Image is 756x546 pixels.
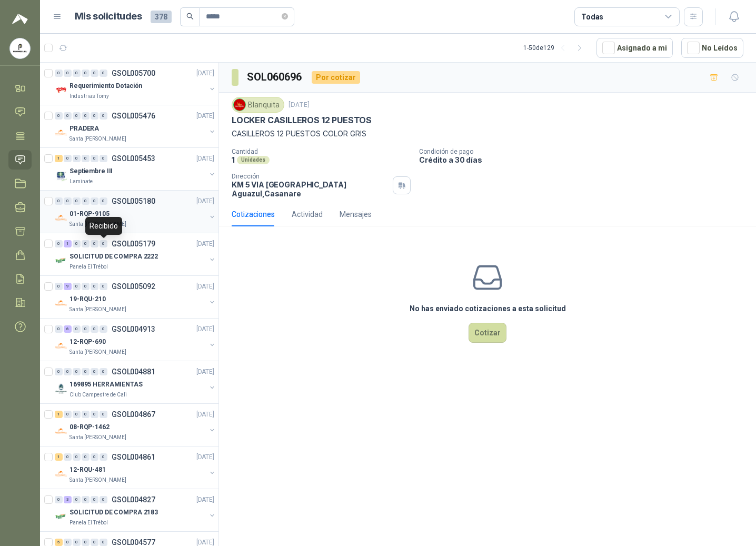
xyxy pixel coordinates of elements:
[196,324,214,334] p: [DATE]
[69,465,106,475] p: 12-RQU-481
[69,305,126,314] p: Santa [PERSON_NAME]
[523,39,588,56] div: 1 - 50 de 129
[69,476,126,484] p: Santa [PERSON_NAME]
[91,283,98,290] div: 0
[55,425,67,438] img: Company Logo
[91,453,98,461] div: 0
[55,254,67,267] img: Company Logo
[112,453,155,461] p: GSOL004861
[100,411,107,418] div: 0
[100,240,107,247] div: 0
[82,325,89,333] div: 0
[82,112,89,120] div: 0
[196,452,214,462] p: [DATE]
[112,325,155,333] p: GSOL004913
[91,197,98,205] div: 0
[112,283,155,290] p: GSOL005092
[69,92,109,101] p: Industrias Tomy
[73,283,81,290] div: 0
[55,70,63,77] div: 0
[112,411,155,418] p: GSOL004867
[410,303,566,314] h3: No has enviado cotizaciones a esta solicitud
[69,177,93,186] p: Laminate
[196,239,214,249] p: [DATE]
[55,155,63,162] div: 1
[64,453,72,461] div: 0
[112,112,155,120] p: GSOL005476
[55,411,63,418] div: 1
[10,38,30,58] img: Company Logo
[232,128,743,140] p: CASILLEROS 12 PUESTOS COLOR GRIS
[55,112,63,120] div: 0
[69,422,110,432] p: 08-RQP-1462
[469,323,506,343] button: Cotizar
[100,325,107,333] div: 0
[112,539,155,546] p: GSOL004577
[55,152,216,186] a: 1 0 0 0 0 0 GSOL005453[DATE] Company LogoSeptiembre IIILaminate
[91,496,98,503] div: 0
[82,453,89,461] div: 0
[100,197,107,205] div: 0
[196,196,214,206] p: [DATE]
[75,9,142,24] h1: Mis solicitudes
[100,283,107,290] div: 0
[64,197,72,205] div: 0
[55,212,67,224] img: Company Logo
[312,71,360,84] div: Por cotizar
[112,368,155,375] p: GSOL004881
[91,70,98,77] div: 0
[91,368,98,375] div: 0
[64,283,72,290] div: 9
[196,154,214,164] p: [DATE]
[100,155,107,162] div: 0
[55,280,216,314] a: 0 9 0 0 0 0 GSOL005092[DATE] Company Logo19-RQU-210Santa [PERSON_NAME]
[55,340,67,352] img: Company Logo
[91,325,98,333] div: 0
[73,411,81,418] div: 0
[69,263,108,271] p: Panela El Trébol
[340,209,372,220] div: Mensajes
[64,155,72,162] div: 0
[69,220,126,229] p: Santa [PERSON_NAME]
[82,539,89,546] div: 0
[232,115,372,126] p: LOCKER CASILLEROS 12 PUESTOS
[55,468,67,480] img: Company Logo
[64,325,72,333] div: 6
[196,367,214,377] p: [DATE]
[55,539,63,546] div: 5
[55,323,216,356] a: 0 6 0 0 0 0 GSOL004913[DATE] Company Logo12-RQP-690Santa [PERSON_NAME]
[73,539,81,546] div: 0
[91,155,98,162] div: 0
[91,240,98,247] div: 0
[64,240,72,247] div: 1
[69,209,110,219] p: 01-RQP-9105
[55,493,216,527] a: 0 3 0 0 0 0 GSOL004827[DATE] Company LogoSOLICITUD DE COMPRA 2183Panela El Trébol
[69,391,127,399] p: Club Campestre de Cali
[100,368,107,375] div: 0
[232,97,284,113] div: Blanquita
[232,148,411,155] p: Cantidad
[55,237,216,271] a: 0 1 0 0 0 0 GSOL005179[DATE] Company LogoSOLICITUD DE COMPRA 2222Panela El Trébol
[69,252,158,262] p: SOLICITUD DE COMPRA 2222
[91,112,98,120] div: 0
[82,155,89,162] div: 0
[55,510,67,523] img: Company Logo
[55,169,67,182] img: Company Logo
[55,283,63,290] div: 0
[232,180,389,198] p: KM 5 VIA [GEOGRAPHIC_DATA] Aguazul , Casanare
[82,283,89,290] div: 0
[55,195,216,229] a: 0 0 0 0 0 0 GSOL005180[DATE] Company Logo01-RQP-9105Santa [PERSON_NAME]
[73,240,81,247] div: 0
[55,368,63,375] div: 0
[55,67,216,101] a: 0 0 0 0 0 0 GSOL005700[DATE] Company LogoRequerimiento DotaciónIndustrias Tomy
[69,124,99,134] p: PRADERA
[69,294,106,304] p: 19-RQU-210
[419,148,752,155] p: Condición de pago
[69,508,158,518] p: SOLICITUD DE COMPRA 2183
[73,155,81,162] div: 0
[292,209,323,220] div: Actividad
[112,240,155,247] p: GSOL005179
[419,155,752,164] p: Crédito a 30 días
[64,539,72,546] div: 0
[196,410,214,420] p: [DATE]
